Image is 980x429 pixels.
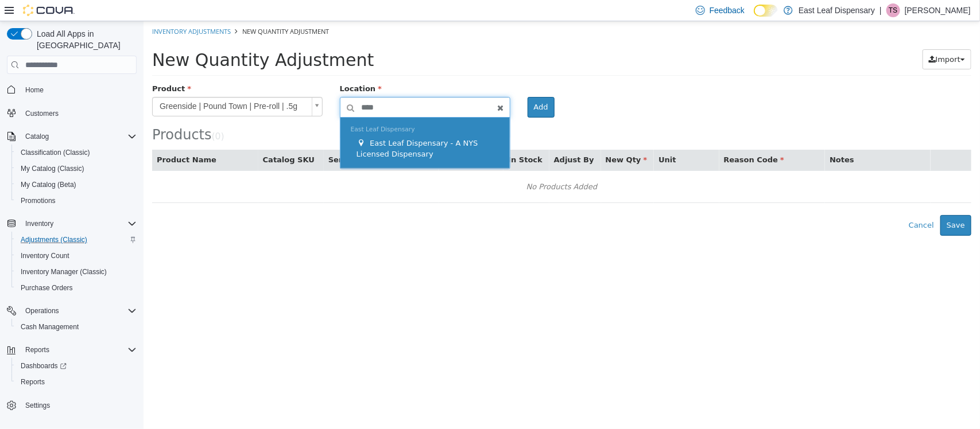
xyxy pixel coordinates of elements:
[21,107,63,120] a: Customers
[9,76,164,95] span: Greenside | Pound Town | Pre-roll | .5g
[2,105,141,122] button: Customers
[21,130,137,143] span: Catalog
[16,359,71,373] a: Dashboards
[16,146,95,159] a: Classification (Classic)
[207,104,272,112] span: East Leaf Dispensary
[21,217,137,231] span: Inventory
[889,3,897,17] span: TS
[185,133,290,145] button: Serial / Package Number
[792,34,817,42] span: Import
[21,343,54,357] button: Reports
[21,304,64,318] button: Operations
[213,118,335,138] span: East Leaf Dispensary - A NYS Licensed Dispensary
[16,249,74,263] a: Inventory Count
[16,265,111,279] a: Inventory Manager (Classic)
[16,281,137,295] span: Purchase Orders
[21,148,90,157] span: Classification (Classic)
[16,157,820,174] div: No Products Added
[11,374,141,390] button: Reports
[759,194,797,214] button: Cancel
[9,63,48,72] span: Product
[16,320,83,334] a: Cash Management
[11,319,141,335] button: Cash Management
[25,401,50,410] span: Settings
[21,251,69,260] span: Inventory Count
[11,358,141,374] a: Dashboards
[16,265,137,279] span: Inventory Manager (Classic)
[72,110,78,120] span: 0
[9,106,68,122] span: Products
[25,85,44,95] span: Home
[23,5,75,16] img: Cova
[410,133,453,145] button: Adjust By
[754,5,778,17] input: Dark Mode
[16,162,137,175] span: My Catalog (Classic)
[21,130,53,143] button: Catalog
[11,280,141,296] button: Purchase Orders
[779,28,828,49] button: Import
[2,216,141,232] button: Inventory
[21,322,79,331] span: Cash Management
[21,267,107,276] span: Inventory Manager (Classic)
[16,178,81,192] a: My Catalog (Beta)
[99,6,185,14] span: New Quantity Adjustment
[25,306,59,315] span: Operations
[21,343,137,357] span: Reports
[13,133,75,145] button: Product Name
[2,397,141,414] button: Settings
[21,106,137,120] span: Customers
[21,304,137,318] span: Operations
[11,193,141,209] button: Promotions
[2,128,141,145] button: Catalog
[16,178,137,192] span: My Catalog (Beta)
[16,320,137,334] span: Cash Management
[905,3,971,17] p: [PERSON_NAME]
[11,161,141,177] button: My Catalog (Classic)
[21,83,48,97] a: Home
[797,194,828,214] button: Save
[21,196,56,205] span: Promotions
[16,233,137,247] span: Adjustments (Classic)
[21,217,58,231] button: Inventory
[16,249,137,263] span: Inventory Count
[799,3,875,17] p: East Leaf Dispensary
[2,303,141,319] button: Operations
[11,232,141,248] button: Adjustments (Classic)
[21,377,45,387] span: Reports
[686,133,712,145] button: Notes
[11,145,141,161] button: Classification (Classic)
[25,345,49,354] span: Reports
[16,194,137,208] span: Promotions
[11,264,141,280] button: Inventory Manager (Classic)
[196,63,238,72] span: Location
[21,399,55,412] a: Settings
[16,375,49,389] a: Reports
[16,194,60,208] a: Promotions
[21,82,137,96] span: Home
[9,29,230,49] span: New Quantity Adjustment
[2,81,141,97] button: Home
[11,248,141,264] button: Inventory Count
[880,3,882,17] p: |
[119,133,173,145] button: Catalog SKU
[16,375,137,389] span: Reports
[25,132,49,141] span: Catalog
[462,134,504,143] span: New Qty
[68,110,81,120] small: ( )
[16,281,78,295] a: Purchase Orders
[21,180,76,189] span: My Catalog (Beta)
[9,76,179,95] a: Greenside | Pound Town | Pre-roll | .5g
[886,3,900,17] div: Taylor Smith
[710,5,745,16] span: Feedback
[21,283,73,292] span: Purchase Orders
[11,177,141,193] button: My Catalog (Beta)
[21,398,137,412] span: Settings
[384,76,411,96] button: Add
[21,164,84,173] span: My Catalog (Classic)
[25,109,59,118] span: Customers
[580,134,641,143] span: Reason Code
[16,146,137,159] span: Classification (Classic)
[25,219,53,228] span: Inventory
[32,28,137,51] span: Load All Apps in [GEOGRAPHIC_DATA]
